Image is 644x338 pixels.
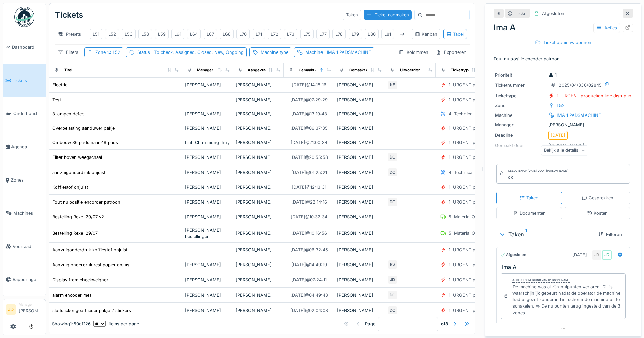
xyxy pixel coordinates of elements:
div: Fout nulpositie encorder patroon [52,199,120,205]
div: 2025/04/336/02845 [559,82,602,88]
div: Ticketnummer [495,82,546,88]
div: Ticket aanmaken [364,10,412,19]
div: [PERSON_NAME] [337,82,382,88]
div: L71 [256,31,262,37]
div: Zone [95,49,120,56]
li: JD [6,304,16,315]
div: [PERSON_NAME] [185,307,230,314]
div: [DATE] @ 06:32:45 [290,247,328,253]
a: Rapportage [3,263,46,296]
div: Tabel [446,31,464,37]
div: DO [388,168,397,177]
div: Showing 1 - 50 of 126 [52,321,91,327]
div: JD [592,250,601,260]
div: DO [388,152,397,162]
sup: 1 [525,230,527,238]
div: Ticket opnieuw openen [532,38,594,47]
div: [PERSON_NAME] [337,247,382,253]
div: [PERSON_NAME] [495,122,631,128]
div: Gemaakt door [349,67,375,73]
a: Dashboard [3,31,46,64]
div: 4. Technical issue [449,169,485,176]
div: [PERSON_NAME] [337,184,382,190]
div: Electric [52,82,67,88]
div: Page [365,321,375,327]
div: [DATE] @ 22:14:16 [291,199,327,205]
div: L81 [384,31,391,37]
div: [DATE] [551,132,565,139]
div: [PERSON_NAME] [185,199,230,205]
div: [DATE] @ 01:25:21 [291,169,327,176]
a: Zones [3,164,46,197]
div: L75 [303,31,311,37]
div: Uitvoerder [400,67,420,73]
div: [PERSON_NAME] [236,261,281,268]
div: Machine [495,112,546,119]
div: [DATE] @ 14:49:19 [291,261,327,268]
div: 1 [548,72,557,78]
div: Manager [19,302,43,307]
div: L61 [174,31,181,37]
img: Badge_color-CXgf-gQk.svg [14,7,34,27]
div: [PERSON_NAME] [185,261,230,268]
div: BV [388,260,397,269]
span: Voorraad [13,243,43,250]
div: [DATE] @ 07:24:11 [291,277,327,283]
a: Machines [3,197,46,230]
div: Ombouw 36 pads naar 48 pads [52,139,118,146]
div: [DATE] @ 10:32:34 [291,214,327,220]
div: L64 [190,31,198,37]
div: Kanban [415,31,437,37]
div: [PERSON_NAME] [337,169,382,176]
div: alarm encoder mes [52,292,92,298]
div: Linh Chau mong thuy [185,139,230,146]
div: 1. URGENT production line disruption [449,154,526,161]
div: [DATE] @ 02:04:08 [290,307,328,314]
div: [PERSON_NAME] [236,214,281,220]
div: 1. URGENT production line disruption [449,247,526,253]
div: L73 [287,31,294,37]
div: [PERSON_NAME] [337,139,382,146]
div: L72 [271,31,278,37]
div: [PERSON_NAME] [337,125,382,131]
div: L53 [125,31,133,37]
div: L79 [352,31,359,37]
div: 1. URGENT production line disruption [449,139,526,146]
span: Machines [13,210,43,216]
div: Test [52,97,61,103]
div: [PERSON_NAME] [236,139,281,146]
div: Bestelling Rexel 29/07 [52,230,98,236]
div: 4. Technical issue [449,111,485,117]
a: Agenda [3,130,46,164]
div: Zone [495,102,546,109]
div: 1. URGENT production line disruption [449,125,526,131]
div: L51 [93,31,99,37]
a: JD Manager[PERSON_NAME] [6,302,43,318]
div: Afgesloten [501,252,526,258]
div: L67 [207,31,214,37]
div: Taken [343,10,361,20]
p: Fout nulpositie encoder patroon [494,56,633,62]
div: Gesloten op [DATE] door [PERSON_NAME] [508,169,568,173]
div: L68 [223,31,231,37]
div: L52 [108,31,116,37]
div: Gemaakt op [299,67,320,73]
div: De machine was al zijn nulpunten verloren. Dit is waarschijnlijk gebeurt nadat de operator de mac... [512,283,623,316]
div: Aanzuig onderdruk rest papier onjuist [52,261,131,268]
div: [PERSON_NAME] [337,230,382,236]
div: Tickettype [495,92,546,99]
div: [DATE] @ 20:55:58 [290,154,328,161]
div: L58 [141,31,149,37]
span: Dashboard [12,44,43,50]
div: Filteren [595,230,625,239]
div: items per page [93,321,139,327]
div: [PERSON_NAME] [236,277,281,283]
div: [PERSON_NAME] [337,199,382,205]
h3: Ima A [502,264,627,270]
div: Afgesloten [542,10,564,17]
div: Manager [197,67,213,73]
span: L52 [106,50,120,55]
div: Overbelasting aanduwer pakje [52,125,115,131]
div: 1. URGENT production line disruption [449,307,526,314]
div: [PERSON_NAME] [185,277,230,283]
